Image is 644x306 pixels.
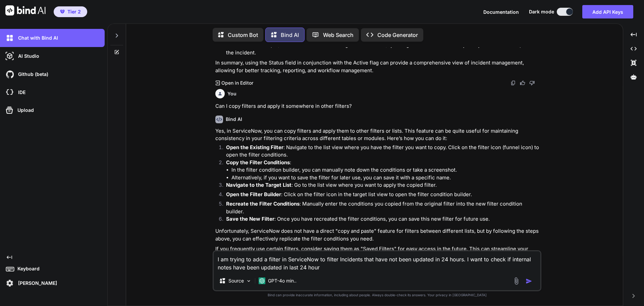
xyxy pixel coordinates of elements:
[483,8,519,15] button: Documentation
[226,200,540,215] p: : Manually enter the conditions you copied from the original filter into the new filter condition...
[526,278,532,285] img: icon
[226,182,291,188] strong: Navigate to the Target List
[60,10,65,14] img: premium
[221,80,253,86] p: Open in Editor
[226,215,540,223] p: : Once you have recreated the filter conditions, you can save this new filter for future use.
[228,31,258,39] p: Custom Bot
[215,227,540,243] p: Unfortunately, ServiceNow does not have a direct "copy and paste" feature for filters between dif...
[226,144,540,159] p: : Navigate to the list view where you have the filter you want to copy. Click on the filter icon ...
[226,181,540,189] p: : Go to the list view where you want to apply the copied filter.
[215,59,540,74] p: In summary, using the Status field in conjunction with the Active flag can provide a comprehensiv...
[529,8,554,15] span: Dark mode
[246,278,252,284] img: Pick Models
[15,280,57,287] p: [PERSON_NAME]
[511,80,516,86] img: copy
[231,166,540,174] li: In the filter condition builder, you can manually note down the conditions or take a screenshot.
[215,245,540,260] p: If you frequently use certain filters, consider saving them as "Saved Filters" for easy access in...
[226,159,290,166] strong: Copy the Filter Conditions
[226,116,242,123] h6: Bind AI
[15,71,48,78] p: Github (beta)
[227,90,236,97] h6: You
[4,32,15,44] img: darkChat
[15,35,58,41] p: Chat with Bind AI
[215,102,540,110] p: Can I copy filters and apply it somewhere in other filters?
[226,191,281,198] strong: Open the Filter Builder
[483,9,519,15] span: Documentation
[226,144,283,150] strong: Open the Existing Filter
[54,6,87,17] button: premiumTier 2
[4,69,15,80] img: githubDark
[215,127,540,142] p: Yes, in ServiceNow, you can copy filters and apply them to other filters or lists. This feature c...
[323,31,354,39] p: Web Search
[4,277,15,289] img: settings
[4,50,15,62] img: darkAi-studio
[213,293,541,298] p: Bind can provide inaccurate information, including about people. Always double-check its answers....
[4,87,15,98] img: cloudideIcon
[582,5,633,18] button: Add API Keys
[281,31,299,39] p: Bind AI
[520,80,525,86] img: like
[226,201,300,207] strong: Recreate the Filter Conditions
[15,53,39,59] p: AI Studio
[529,80,535,86] img: dislike
[15,89,25,96] p: IDE
[513,277,520,285] img: attachment
[228,277,244,284] p: Source
[67,8,81,15] span: Tier 2
[377,31,418,39] p: Code Generator
[5,5,46,15] img: Bind AI
[214,251,540,271] textarea: I am trying to add a filter in ServiceNow to filter Incidents that have not been updated in 24 ho...
[226,159,540,167] p: :
[226,191,540,199] p: : Click on the filter icon in the target list view to open the filter condition builder.
[268,277,297,284] p: GPT-4o min..
[231,174,540,182] li: Alternatively, if you want to save the filter for later use, you can save it with a specific name.
[259,277,265,284] img: GPT-4o mini
[15,265,40,272] p: Keyboard
[226,216,274,222] strong: Save the New Filter
[15,107,34,114] p: Upload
